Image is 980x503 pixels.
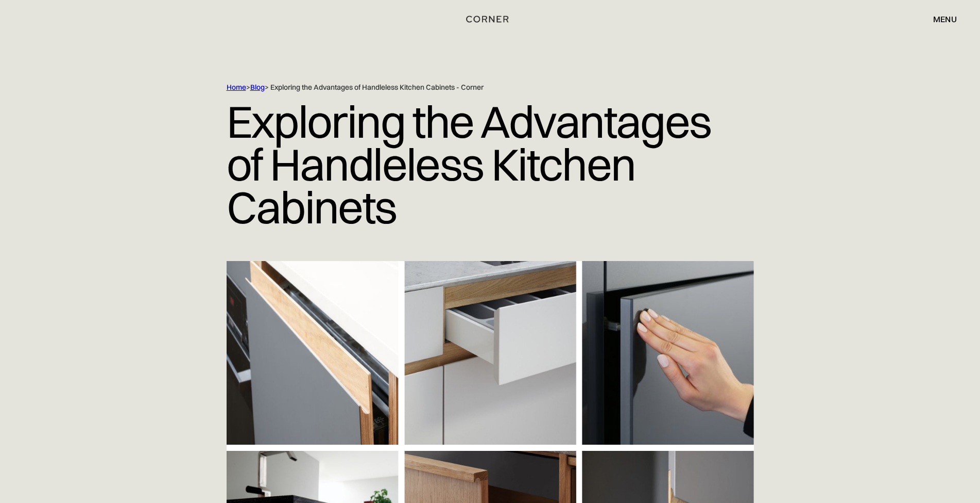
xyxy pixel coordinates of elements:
div: menu [933,15,957,23]
div: menu [923,10,957,28]
a: Blog [250,83,265,92]
div: > > Exploring the Advantages of Handleless Kitchen Cabinets - Corner [227,83,711,92]
a: home [452,12,527,26]
a: Home [227,83,246,92]
h1: Exploring the Advantages of Handleless Kitchen Cabinets [227,92,754,236]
